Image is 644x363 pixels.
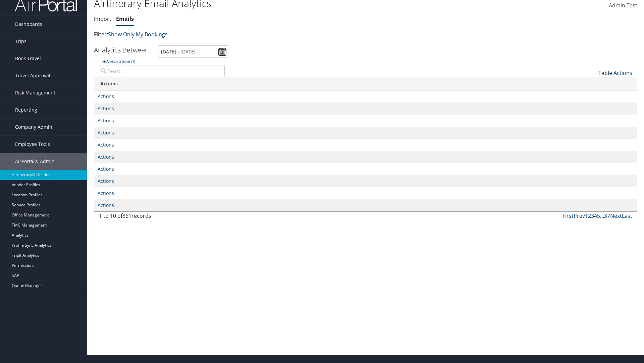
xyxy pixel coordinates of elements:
a: Actions [98,129,114,136]
span: Employee Tools [15,136,50,153]
a: 37 [604,212,610,219]
a: Next [610,212,622,219]
input: Advanced Search [99,65,225,77]
span: Reporting [15,102,37,118]
a: Import [94,15,111,23]
span: … [600,212,604,219]
div: 1 to 10 of records [99,212,225,223]
a: Emails [116,15,134,23]
a: Actions [98,154,114,160]
input: [DATE] - [DATE] [158,45,228,58]
a: 1 [585,212,588,219]
th: Actions [94,77,637,90]
a: Show Only My Bookings [108,31,168,38]
a: Actions [98,202,114,208]
a: First [562,212,574,219]
a: 4 [594,212,597,219]
a: 2 [588,212,591,219]
span: Dashboards [15,16,42,33]
a: Actions [98,178,114,184]
a: Actions [98,142,114,148]
span: Book Travel [15,50,41,67]
a: Table Actions [598,69,632,77]
a: 3 [591,212,594,219]
a: Last [622,212,632,219]
a: Actions [98,93,114,99]
a: 5 [597,212,600,219]
span: Travel Approval [15,67,50,84]
a: Actions [98,117,114,124]
span: AirPortal® Admin [15,153,55,170]
a: Actions [98,190,114,196]
a: Prev [574,212,585,219]
h3: Analytics Between: [94,45,151,54]
a: Actions [98,166,114,172]
a: Actions [98,105,114,112]
span: Company Admin [15,119,52,135]
span: Trips [15,33,26,50]
span: Risk Management [15,84,55,101]
span: 361 [122,212,131,219]
span: Admin Test [609,2,637,9]
p: Filter: [94,30,456,39]
a: Advanced Search [102,58,135,64]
